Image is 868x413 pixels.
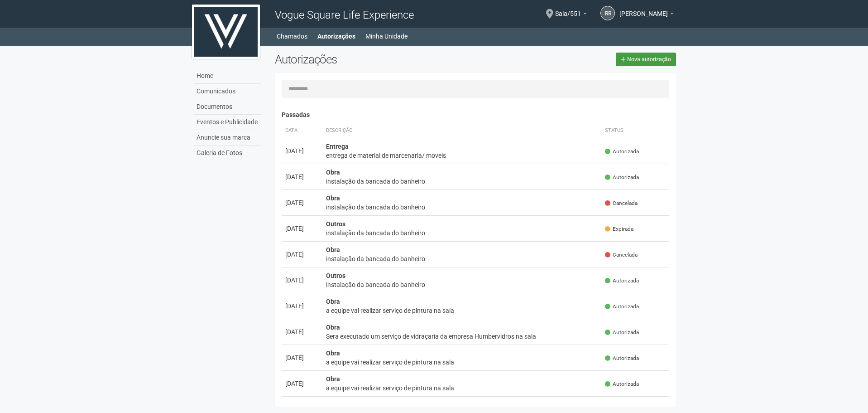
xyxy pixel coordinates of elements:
strong: Obra [326,298,340,305]
div: a equipe vai realizar serviço de pintura na sala [326,306,598,315]
div: Sera executado um serviço de vidraçaria da empresa Humbervidros na sala [326,332,598,341]
a: Chamados [277,30,307,43]
h2: Autorizações [275,53,469,66]
a: Anuncie sua marca [194,130,261,146]
h4: Passadas [282,112,670,118]
span: Cancelada [605,251,638,259]
img: logo.jpg [192,5,260,59]
div: instalação da bancada do banheiro [326,203,598,212]
div: [DATE] [285,276,319,285]
a: RR [600,6,615,20]
div: [DATE] [285,379,319,388]
span: Autorizada [605,329,639,336]
span: Cancelada [605,199,638,207]
span: Autorizada [605,355,639,362]
strong: Obra [326,375,340,383]
a: Documentos [194,99,261,115]
div: [DATE] [285,301,319,311]
span: Nova autorização [627,56,671,63]
strong: Obra [326,350,340,357]
th: Descrição [322,123,602,138]
span: Expirada [605,225,633,233]
strong: Entrega [326,143,349,150]
div: instalação da bancada do banheiro [326,177,598,186]
strong: Outros [326,220,345,228]
strong: Obra [326,246,340,253]
span: Ricardo Racca [619,1,668,17]
div: entrega de material de marcenaria/ moveis [326,151,598,160]
span: Autorizada [605,148,639,155]
div: a equipe vai realizar serviço de pintura na sala [326,358,598,367]
span: Sala/551 [555,1,581,17]
a: [PERSON_NAME] [619,11,674,19]
div: [DATE] [285,224,319,233]
a: Comunicados [194,84,261,99]
a: Home [194,68,261,84]
div: [DATE] [285,198,319,207]
div: [DATE] [285,146,319,155]
a: Minha Unidade [365,30,408,43]
strong: Obra [326,169,340,176]
strong: Obra [326,194,340,202]
div: [DATE] [285,172,319,181]
div: [DATE] [285,250,319,259]
span: Autorizada [605,303,639,311]
th: Data [282,123,322,138]
strong: Obra [326,324,340,331]
span: Vogue Square Life Experience [275,9,414,21]
span: Autorizada [605,277,639,285]
a: Galeria de Fotos [194,146,261,160]
th: Status [601,123,669,138]
div: [DATE] [285,327,319,336]
a: Autorizações [317,30,355,43]
div: instalação da bancada do banheiro [326,228,598,238]
div: instalação da bancada do banheiro [326,254,598,263]
span: Autorizada [605,380,639,388]
a: Eventos e Publicidade [194,115,261,130]
strong: Outros [326,272,345,279]
a: Nova autorização [616,53,676,66]
div: [DATE] [285,353,319,362]
span: Autorizada [605,174,639,181]
div: instalação da bancada do banheiro [326,280,598,289]
div: a equipe vai realizar serviço de pintura na sala [326,384,598,393]
a: Sala/551 [555,11,587,19]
